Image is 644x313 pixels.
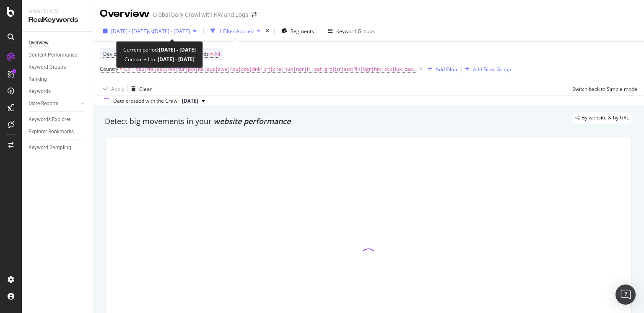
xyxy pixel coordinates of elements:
[29,87,87,96] a: Keywords
[582,115,629,120] span: By website & by URL
[29,115,87,124] a: Keywords Explorer
[29,51,87,59] a: Content Performance
[29,39,87,47] a: Overview
[424,64,458,74] button: Add Filter
[29,143,87,152] a: Keyword Sampling
[156,56,195,63] b: [DATE] - [DATE]
[264,27,271,35] div: times
[29,75,47,84] div: Ranking
[29,75,87,84] a: Ranking
[100,24,200,38] button: [DATE] - [DATE]vs[DATE] - [DATE]
[219,28,254,35] div: 1 Filter Applied
[207,24,264,38] button: 1 Filter Applied
[291,28,314,35] span: Segments
[572,85,637,93] div: Switch back to Simple mode
[111,85,124,93] div: Apply
[29,99,58,108] div: More Reports
[29,99,78,108] a: More Reports
[336,28,375,35] div: Keyword Groups
[29,127,87,136] a: Explorer Bookmarks
[100,7,150,21] div: Overview
[436,66,458,73] div: Add Filter
[159,46,196,53] b: [DATE] - [DATE]
[124,63,417,75] span: Gbr|deu|fra|esp|nld|tur|pol|ita|aus|swe|rou|cze|dnk|prt|che|hun|nor|irl|zaf|grc|isr|aut|fin|bgr|h...
[153,10,248,19] div: Global Daily Crawl with KW and Logs
[100,82,124,96] button: Apply
[473,66,511,73] div: Add Filter Group
[182,97,198,105] span: 2023 Nov. 22nd
[29,63,66,72] div: Keyword Groups
[462,64,511,74] button: Add Filter Group
[123,45,196,54] div: Current period:
[29,51,77,59] div: Content Performance
[29,115,70,124] div: Keywords Explorer
[148,28,190,35] span: vs [DATE] - [DATE]
[569,82,637,96] button: Switch back to Simple mode
[111,28,148,35] span: [DATE] - [DATE]
[29,63,87,72] a: Keyword Groups
[210,50,213,57] span: =
[29,15,86,25] div: RealKeywords
[119,65,122,72] span: =
[128,82,152,96] button: Clear
[29,87,51,96] div: Keywords
[29,7,86,15] div: Analytics
[179,96,208,106] button: [DATE]
[29,39,49,47] div: Overview
[103,50,119,57] span: Device
[214,48,220,60] span: All
[29,127,74,136] div: Explorer Bookmarks
[100,65,118,72] span: Country
[572,112,632,124] div: legacy label
[615,285,636,305] div: Open Intercom Messenger
[113,97,179,105] div: Data crossed with the Crawl
[29,143,71,152] div: Keyword Sampling
[278,24,317,38] button: Segments
[139,85,152,93] div: Clear
[325,24,378,38] button: Keyword Groups
[252,12,257,18] div: arrow-right-arrow-left
[125,54,195,64] div: Compared to:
